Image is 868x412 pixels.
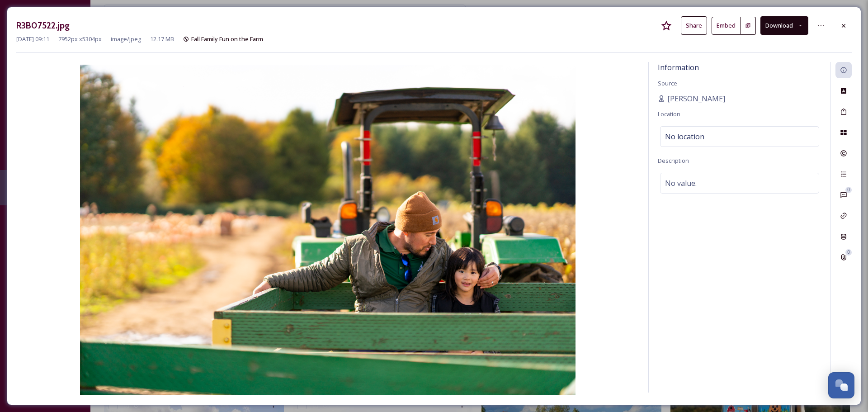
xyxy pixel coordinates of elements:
[658,110,680,118] span: Location
[665,131,704,142] span: No location
[16,19,70,32] h3: R3B07522.jpg
[658,79,677,87] span: Source
[665,178,697,189] span: No value.
[58,35,102,43] span: 7952 px x 5304 px
[191,35,263,43] span: Fall Family Fun on the Farm
[760,16,808,35] button: Download
[658,156,689,165] span: Description
[681,16,707,35] button: Share
[111,35,141,43] span: image/jpeg
[667,93,725,104] span: [PERSON_NAME]
[845,249,852,256] div: 0
[845,187,852,193] div: 0
[658,62,699,72] span: Information
[150,35,174,43] span: 12.17 MB
[828,372,854,398] button: Open Chat
[16,35,49,43] span: [DATE] 09:11
[712,17,741,35] button: Embed
[16,65,639,395] img: I0000nqSQaIs9upk.jpg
